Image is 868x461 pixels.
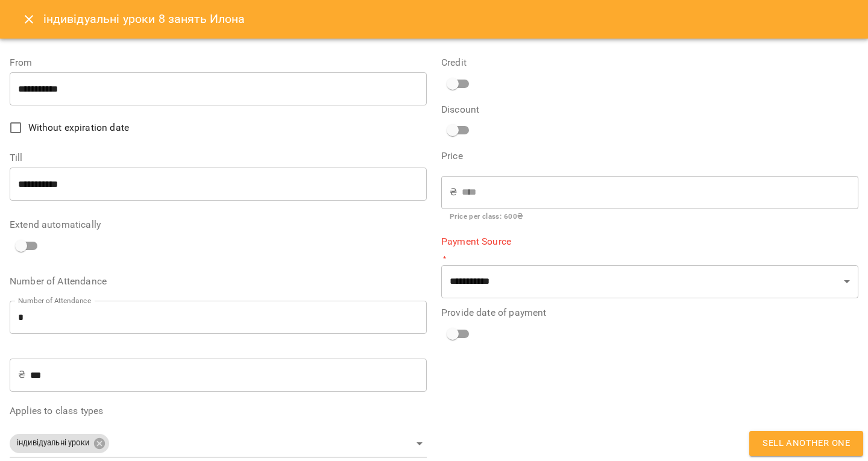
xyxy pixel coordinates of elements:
[28,121,129,135] span: Without expiration date
[441,308,858,318] label: Provide date of payment
[10,406,427,416] label: Applies to class types
[10,220,427,230] label: Extend automatically
[763,436,850,451] span: Sell another one
[14,5,43,34] button: Close
[441,105,580,114] label: Discount
[450,212,523,221] b: Price per class : 600 ₴
[10,58,427,67] label: From
[441,151,858,161] label: Price
[10,430,427,457] div: індивідуальні уроки
[450,185,457,199] p: ₴
[43,10,245,28] h6: індивідуальні уроки 8 занять Илона
[749,431,863,456] button: Sell another one
[441,237,858,246] label: Payment Source
[18,368,25,382] p: ₴
[441,58,858,67] label: Credit
[10,153,427,163] label: Till
[10,277,427,286] label: Number of Attendance
[10,437,96,449] span: індивідуальні уроки
[10,434,109,453] div: індивідуальні уроки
